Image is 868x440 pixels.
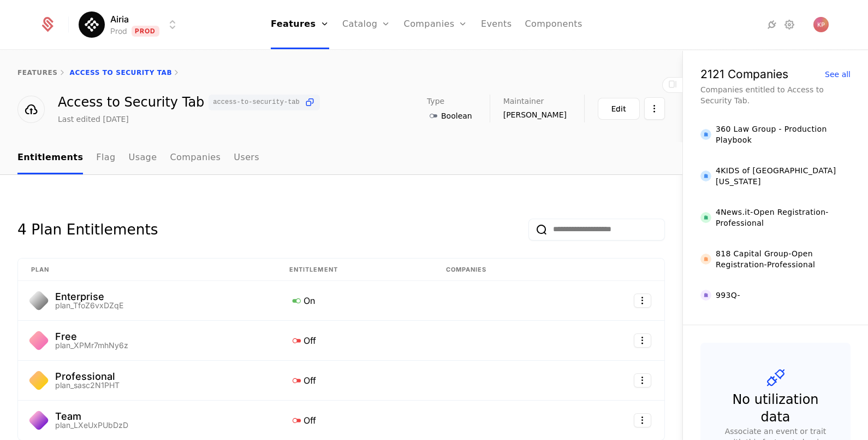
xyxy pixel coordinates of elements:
[441,110,472,121] span: Boolean
[716,248,851,270] div: 818 Capital Group-Open Registration-Professional
[765,18,778,31] a: Integrations
[55,412,128,421] div: Team
[634,294,651,308] button: Select action
[289,413,420,427] div: Off
[110,13,129,26] span: Airia
[17,69,58,77] a: features
[17,142,83,174] a: Entitlements
[634,333,651,348] button: Select action
[289,333,420,348] div: Off
[503,97,544,105] span: Maintainer
[825,71,851,78] div: See all
[813,17,829,32] img: Katrina Peek
[82,13,179,37] button: Select environment
[289,294,420,308] div: On
[170,142,221,174] a: Companies
[55,292,123,302] div: Enterprise
[289,373,420,388] div: Off
[634,373,651,388] button: Select action
[644,97,665,120] button: Select action
[700,84,851,106] div: Companies entitled to Access to Security Tab.
[503,109,567,120] span: [PERSON_NAME]
[716,165,851,187] div: 4KIDS of [GEOGRAPHIC_DATA][US_STATE]
[700,254,711,265] img: 818 Capital Group-Open Registration-Professional
[700,212,711,223] img: 4News.it-Open Registration-Professional
[433,259,573,281] th: Companies
[598,98,640,120] button: Edit
[17,142,259,174] ul: Choose Sub Page
[17,219,158,240] div: 4 Plan Entitlements
[55,382,120,389] div: plan_sasc2N1PHT
[17,142,665,174] nav: Main
[58,114,129,125] div: Last edited [DATE]
[58,95,320,110] div: Access to Security Tab
[783,18,796,31] a: Settings
[213,99,299,105] span: access-to-security-tab
[55,332,128,342] div: Free
[55,342,128,349] div: plan_XPMr7mhNy6z
[55,421,128,429] div: plan_LXeUxPUbDzD
[18,259,276,281] th: Plan
[129,142,157,174] a: Usage
[132,26,159,37] span: Prod
[700,68,788,80] div: 2121 Companies
[234,142,259,174] a: Users
[700,129,711,140] img: 360 Law Group - Production Playbook
[700,171,711,181] img: 4KIDS of South Florida
[634,413,651,427] button: Select action
[716,124,851,145] div: 360 Law Group - Production Playbook
[716,290,740,301] div: 993Q-
[700,290,711,301] img: 993Q-
[79,11,105,38] img: Airia
[55,302,123,309] div: plan_TfoZ6vxDZqE
[611,103,626,114] div: Edit
[110,26,127,37] div: Prod
[813,17,829,32] button: Open user button
[716,207,851,228] div: 4News.it-Open Registration-Professional
[55,372,120,382] div: Professional
[96,142,115,174] a: Flag
[427,97,444,105] span: Type
[722,391,829,426] div: No utilization data
[276,259,433,281] th: Entitlement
